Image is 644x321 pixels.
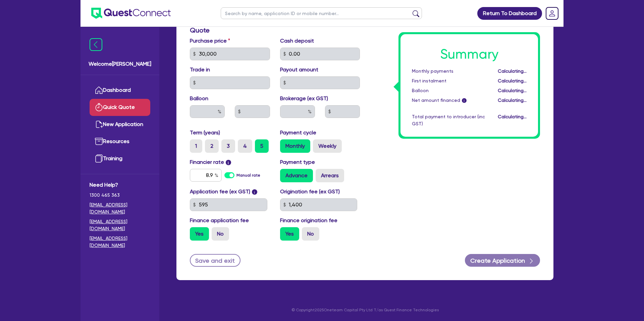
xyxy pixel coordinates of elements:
[90,181,150,189] span: Need Help?
[280,94,328,103] label: Brokerage (ex GST)
[226,160,231,165] span: i
[90,116,150,133] a: New Application
[543,5,561,22] a: Dropdown toggle
[238,139,252,153] label: 4
[90,38,102,51] img: icon-menu-close
[280,216,337,224] label: Finance origination fee
[302,227,319,241] label: No
[498,68,527,74] span: Calculating...
[313,139,342,153] label: Weekly
[90,99,150,116] a: Quick Quote
[221,139,235,153] label: 3
[412,46,527,62] h1: Summary
[407,77,490,84] div: First instalment
[190,139,202,153] label: 1
[280,66,318,74] label: Payout amount
[280,227,299,241] label: Yes
[190,26,360,34] h3: Quote
[190,227,209,241] label: Yes
[190,216,249,224] label: Finance application fee
[280,169,313,182] label: Advance
[465,254,540,267] button: Create Application
[280,37,314,45] label: Cash deposit
[90,192,150,199] span: 1300 465 363
[236,172,260,178] label: Manual rate
[90,218,150,232] a: [EMAIL_ADDRESS][DOMAIN_NAME]
[190,129,220,137] label: Term (years)
[280,188,340,196] label: Origination fee (ex GST)
[90,150,150,167] a: Training
[407,87,490,94] div: Balloon
[280,158,315,166] label: Payment type
[407,68,490,75] div: Monthly payments
[205,139,219,153] label: 2
[477,7,542,20] a: Return To Dashboard
[90,133,150,150] a: Resources
[172,307,558,313] p: © Copyright 2025 Oneteam Capital Pty Ltd T/as Quest Finance Technologies
[90,201,150,215] a: [EMAIL_ADDRESS][DOMAIN_NAME]
[90,235,150,249] a: [EMAIL_ADDRESS][DOMAIN_NAME]
[462,99,467,103] span: i
[190,158,231,166] label: Financier rate
[95,154,103,163] img: training
[252,189,257,195] span: i
[316,169,344,182] label: Arrears
[91,8,171,19] img: quest-connect-logo-blue
[498,78,527,83] span: Calculating...
[498,88,527,93] span: Calculating...
[95,103,103,111] img: quick-quote
[95,137,103,145] img: resources
[498,114,527,119] span: Calculating...
[498,98,527,103] span: Calculating...
[190,254,240,267] button: Save and exit
[89,60,151,68] span: Welcome [PERSON_NAME]
[190,188,250,196] label: Application fee (ex GST)
[190,94,208,103] label: Balloon
[190,37,230,45] label: Purchase price
[255,139,269,153] label: 5
[280,139,310,153] label: Monthly
[95,120,103,128] img: new-application
[90,82,150,99] a: Dashboard
[221,7,422,19] input: Search by name, application ID or mobile number...
[280,129,316,137] label: Payment cycle
[407,113,490,127] div: Total payment to introducer (inc GST)
[407,97,490,104] div: Net amount financed
[190,66,210,74] label: Trade in
[212,227,229,241] label: No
